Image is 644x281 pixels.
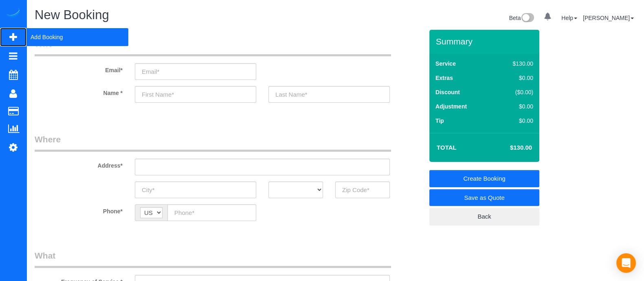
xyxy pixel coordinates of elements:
label: Phone* [29,204,129,215]
legend: Who [35,38,391,56]
div: $0.00 [495,74,533,82]
span: New Booking [35,8,109,22]
a: Beta [509,15,534,21]
label: Name * [29,86,129,97]
h4: $130.00 [486,144,532,151]
a: Create Booking [429,170,539,187]
legend: Where [35,133,391,152]
img: Automaid Logo [5,8,21,20]
label: Adjustment [435,102,467,111]
label: Discount [435,88,460,96]
label: Email* [29,63,129,74]
img: New interface [521,13,534,24]
div: $0.00 [495,117,533,125]
strong: Total [437,144,457,151]
input: Email* [135,63,256,80]
div: $0.00 [495,102,533,111]
input: Phone* [167,204,256,221]
div: $130.00 [495,60,533,68]
span: Add Booking [26,28,128,46]
a: Help [561,15,577,21]
label: Address* [29,159,129,170]
a: Save as Quote [429,189,539,206]
input: Last Name* [268,86,390,103]
label: Tip [435,117,444,125]
a: [PERSON_NAME] [583,15,634,21]
legend: What [35,250,391,268]
input: City* [135,181,256,198]
label: Extras [435,74,453,82]
input: First Name* [135,86,256,103]
h3: Summary [436,37,535,46]
a: Back [429,208,539,225]
label: Service [435,60,456,68]
input: Zip Code* [335,181,390,198]
div: Open Intercom Messenger [616,253,636,273]
div: ($0.00) [495,88,533,96]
